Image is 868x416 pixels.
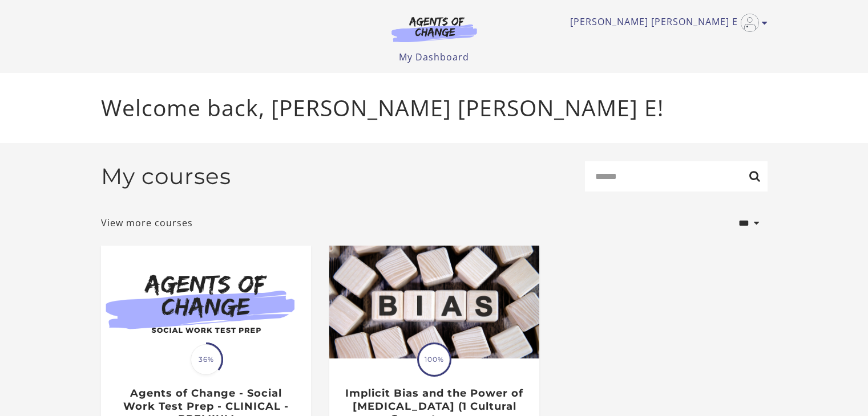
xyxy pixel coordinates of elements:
h2: My courses [101,163,231,190]
a: View more courses [101,216,193,230]
span: 100% [419,344,450,375]
a: My Dashboard [399,51,469,63]
span: 36% [191,344,221,375]
p: Welcome back, [PERSON_NAME] [PERSON_NAME] E! [101,91,768,125]
a: Toggle menu [570,14,762,32]
img: Agents of Change Logo [380,16,489,42]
